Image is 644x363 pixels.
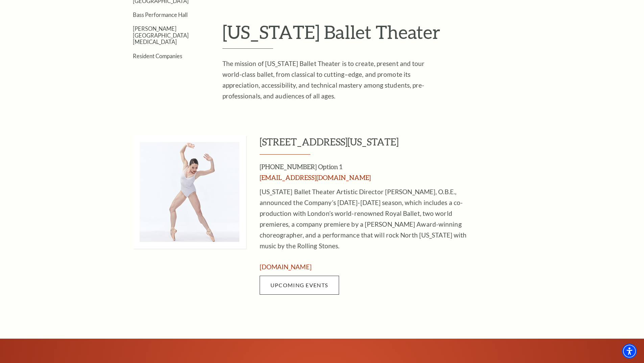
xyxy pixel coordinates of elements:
[133,135,246,249] img: 1540 Mall Circle, Fort Worth, Texas 76116
[260,263,312,271] a: www.texasballettheater.org - open in a new tab
[133,53,182,59] a: Resident Companies
[260,161,479,183] h3: [PHONE_NUMBER] Option 1
[260,186,479,251] p: [US_STATE] Ballet Theater Artistic Director [PERSON_NAME], O.B.E., announced the Company’s [DATE]...
[260,174,371,181] a: [EMAIL_ADDRESS][DOMAIN_NAME]
[222,21,532,49] h1: [US_STATE] Ballet Theater
[260,276,339,295] a: Upcoming Events
[270,282,328,288] span: Upcoming Events
[133,25,189,45] a: [PERSON_NAME][GEOGRAPHIC_DATA][MEDICAL_DATA]
[222,58,442,101] p: The mission of [US_STATE] Ballet Theater is to create, present and tour world-class ballet, from ...
[133,12,188,18] a: Bass Performance Hall
[260,135,532,155] h3: [STREET_ADDRESS][US_STATE]
[622,344,637,359] div: Accessibility Menu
